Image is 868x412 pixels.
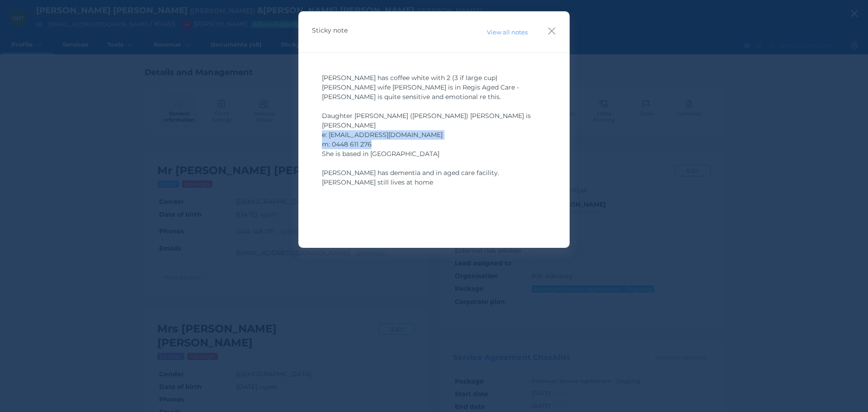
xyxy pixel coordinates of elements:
span: m: 0448 611 276 [322,140,372,148]
button: Close [547,25,556,37]
span: [PERSON_NAME] wife [PERSON_NAME] is in Regis Aged Care - [PERSON_NAME] is quite sensitive and emo... [322,83,521,101]
span: e: [EMAIL_ADDRESS][DOMAIN_NAME] [322,131,443,139]
span: Sticky note [312,26,348,34]
span: She is based in [GEOGRAPHIC_DATA] [322,150,439,158]
button: View all notes [482,26,532,38]
span: View all notes [483,28,531,36]
span: Daughter [PERSON_NAME] ([PERSON_NAME]) [PERSON_NAME] is [PERSON_NAME] [322,112,533,129]
span: [PERSON_NAME] has dementia and in aged care facility. [PERSON_NAME] still lives at home [322,169,501,186]
span: [PERSON_NAME] has coffee white with 2 (3 if large cup) [322,74,498,82]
